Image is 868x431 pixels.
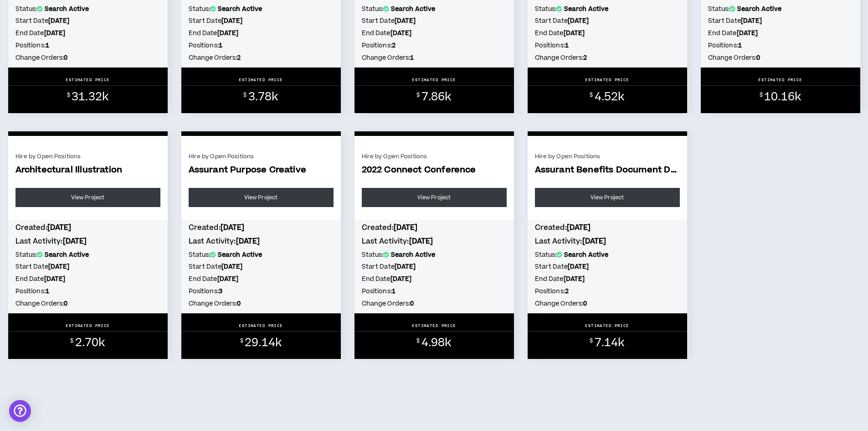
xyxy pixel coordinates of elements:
[15,16,160,26] h5: Start Date
[416,337,420,345] sup: $
[412,323,456,328] p: ESTIMATED PRICE
[708,16,853,26] h5: Start Date
[48,262,70,271] b: [DATE]
[237,299,241,308] b: 0
[47,223,72,233] b: [DATE]
[391,250,436,260] b: Search Active
[237,53,241,62] b: 2
[46,287,49,296] b: 1
[189,236,334,246] h4: Last Activity:
[64,53,67,62] b: 0
[595,335,625,351] span: 7.14k
[410,53,414,62] b: 1
[708,41,853,51] h5: Positions:
[590,91,593,99] sup: $
[395,16,416,26] b: [DATE]
[758,77,802,83] p: ESTIMATED PRICE
[583,53,587,62] b: 2
[189,299,334,309] h5: Change Orders:
[45,250,89,260] b: Search Active
[391,5,436,14] b: Search Active
[240,337,243,345] sup: $
[236,236,260,246] b: [DATE]
[394,223,418,233] b: [DATE]
[15,236,160,246] h4: Last Activity:
[362,188,507,207] a: View Project
[70,337,73,345] sup: $
[395,262,416,271] b: [DATE]
[362,250,507,260] h5: Status:
[585,323,629,328] p: ESTIMATED PRICE
[362,299,507,309] h5: Change Orders:
[595,89,625,105] span: 4.52k
[568,16,589,26] b: [DATE]
[15,223,160,233] h4: Created:
[362,28,507,38] h5: End Date
[421,89,452,105] span: 7.86k
[217,275,239,284] b: [DATE]
[63,236,87,246] b: [DATE]
[15,274,160,284] h5: End Date
[189,262,334,272] h5: Start Date
[243,91,247,99] sup: $
[362,236,507,246] h4: Last Activity:
[189,28,334,38] h5: End Date
[362,286,507,296] h5: Positions:
[362,41,507,51] h5: Positions:
[221,16,243,26] b: [DATE]
[221,262,243,271] b: [DATE]
[15,250,160,260] h5: Status:
[189,165,334,176] span: Assurant Purpose Creative
[535,262,680,272] h5: Start Date
[362,274,507,284] h5: End Date
[219,41,222,50] b: 1
[66,77,110,83] p: ESTIMATED PRICE
[535,41,680,51] h5: Positions:
[45,5,89,14] b: Search Active
[362,16,507,26] h5: Start Date
[390,275,412,284] b: [DATE]
[535,165,680,176] span: Assurant Benefits Document Design Update
[421,335,452,351] span: 4.98k
[535,28,680,38] h5: End Date
[535,152,680,161] div: Hire by Open Positions
[708,53,853,63] h5: Change Orders:
[245,335,282,351] span: 29.14k
[189,286,334,296] h5: Positions:
[565,41,569,50] b: 1
[362,262,507,272] h5: Start Date
[218,250,262,260] b: Search Active
[409,236,433,246] b: [DATE]
[390,29,412,38] b: [DATE]
[737,29,758,38] b: [DATE]
[741,16,762,26] b: [DATE]
[585,77,629,83] p: ESTIMATED PRICE
[412,77,456,83] p: ESTIMATED PRICE
[535,188,680,207] a: View Project
[64,299,67,308] b: 0
[416,91,420,99] sup: $
[760,91,763,99] sup: $
[15,188,160,207] a: View Project
[564,29,585,38] b: [DATE]
[535,223,680,233] h4: Created:
[15,28,160,38] h5: End Date
[564,250,609,260] b: Search Active
[564,275,585,284] b: [DATE]
[535,274,680,284] h5: End Date
[590,337,593,345] sup: $
[15,41,160,51] h5: Positions:
[239,323,283,328] p: ESTIMATED PRICE
[9,400,31,422] div: Open Intercom Messenger
[15,299,160,309] h5: Change Orders:
[15,286,160,296] h5: Positions:
[737,5,782,14] b: Search Active
[535,4,680,14] h5: Status:
[756,53,760,62] b: 0
[44,275,66,284] b: [DATE]
[362,53,507,63] h5: Change Orders:
[535,53,680,63] h5: Change Orders:
[219,287,222,296] b: 3
[217,29,239,38] b: [DATE]
[567,223,591,233] b: [DATE]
